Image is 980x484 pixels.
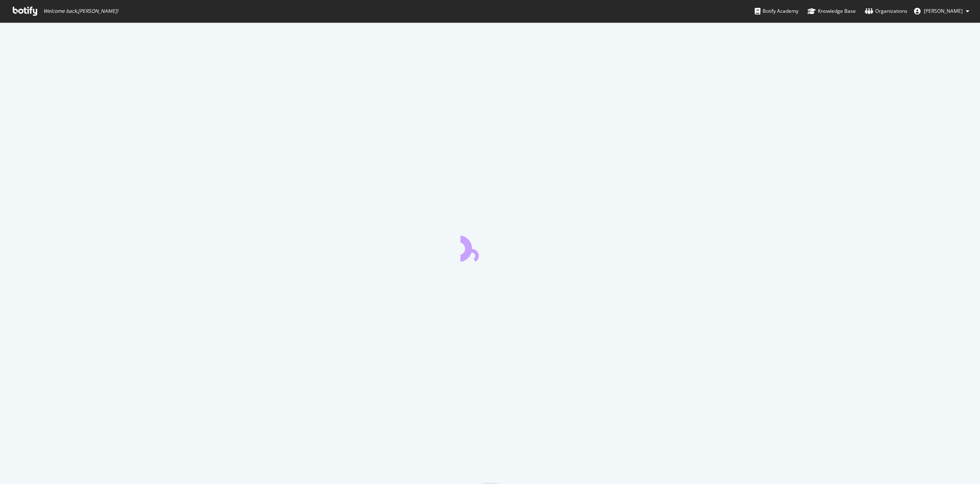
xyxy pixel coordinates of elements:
span: Brendan O'Connell [924,7,963,14]
span: Welcome back, [PERSON_NAME] ! [43,8,118,14]
div: animation [460,232,520,262]
div: Botify Academy [755,7,798,15]
div: Organizations [865,7,907,15]
button: [PERSON_NAME] [907,5,976,18]
div: Knowledge Base [808,7,856,15]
